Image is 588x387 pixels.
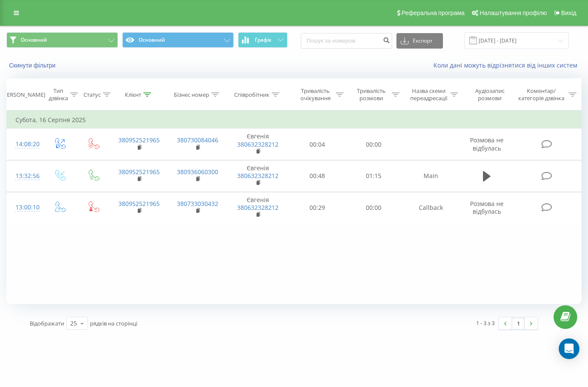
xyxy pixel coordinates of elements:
[402,9,465,16] span: Реферальна програма
[297,87,333,102] div: Тривалість очікування
[470,136,504,152] span: Розмова не відбулась
[15,136,34,153] div: 14:08:20
[470,200,504,215] span: Розмова не відбулась
[561,9,576,16] span: Вихід
[512,317,525,329] a: 1
[21,37,47,43] span: Основний
[396,33,443,49] button: Експорт
[2,91,45,98] div: [PERSON_NAME]
[125,91,141,98] div: Клієнт
[177,200,218,208] a: 380733030432
[516,87,566,102] div: Коментар/категорія дзвінка
[7,111,582,129] td: Субота, 16 Серпня 2025
[6,32,118,48] button: Основний
[70,319,77,328] div: 25
[346,129,402,160] td: 00:00
[15,199,34,216] div: 13:00:10
[226,192,289,224] td: Євгенія
[6,61,60,69] button: Скинути фільтри
[476,319,495,327] div: 1 - 3 з 3
[559,338,579,359] div: Open Intercom Messenger
[409,87,448,102] div: Назва схеми переадресації
[301,33,392,49] input: Пошук за номером
[174,91,209,98] div: Бізнес номер
[122,32,234,48] button: Основний
[289,160,345,192] td: 00:48
[30,319,64,327] span: Відображати
[289,129,345,160] td: 00:04
[177,136,218,144] a: 380730084046
[402,192,460,224] td: Callback
[480,9,547,16] span: Налаштування профілю
[237,203,279,212] a: 380632328212
[346,192,402,224] td: 00:00
[84,91,101,98] div: Статус
[237,140,279,148] a: 380632328212
[226,129,289,160] td: Євгенія
[255,37,272,43] span: Графік
[468,87,512,102] div: Аудіозапис розмови
[15,168,34,184] div: 13:32:56
[433,61,582,69] a: Коли дані можуть відрізнятися вiд інших систем
[346,160,402,192] td: 01:15
[118,136,160,144] a: 380952521965
[353,87,390,102] div: Тривалість розмови
[289,192,345,224] td: 00:29
[118,168,160,176] a: 380952521965
[226,160,289,192] td: Євгенія
[402,160,460,192] td: Main
[177,168,218,176] a: 380936060300
[238,32,288,48] button: Графік
[237,172,279,180] a: 380632328212
[234,91,269,98] div: Співробітник
[118,200,160,208] a: 380952521965
[90,319,137,327] span: рядків на сторінці
[49,87,68,102] div: Тип дзвінка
